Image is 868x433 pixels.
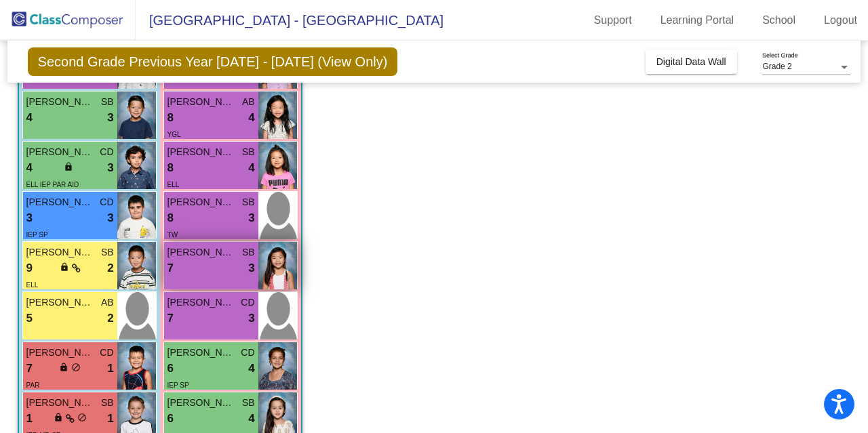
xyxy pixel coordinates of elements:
span: lock [59,363,68,372]
span: SB [242,396,255,410]
span: lock [60,262,69,272]
span: 8 [167,159,174,177]
span: 3 [248,260,254,277]
span: TW [167,231,178,239]
span: [PERSON_NAME] [167,295,235,310]
span: [PERSON_NAME] [167,396,235,410]
span: ELL IEP PAR AID [26,181,79,188]
span: 6 [167,360,174,377]
span: 8 [167,109,174,127]
span: PAR [26,382,40,389]
span: [PERSON_NAME] [26,145,94,159]
span: [GEOGRAPHIC_DATA] - [GEOGRAPHIC_DATA] [136,9,443,31]
span: [PERSON_NAME] [26,396,94,410]
span: do_not_disturb_alt [71,363,81,372]
span: AB [101,295,114,310]
span: [PERSON_NAME] [26,295,94,310]
span: 4 [26,109,33,127]
span: lock [54,413,63,422]
span: SB [101,95,114,109]
span: SB [101,245,114,260]
span: IEP SP [167,382,189,389]
span: SB [242,195,255,209]
span: [PERSON_NAME] [26,95,94,109]
span: 7 [167,260,174,277]
span: [PERSON_NAME] [167,245,235,260]
span: 1 [107,360,113,377]
span: AB [242,95,255,109]
span: Grade 2 [762,62,791,71]
span: [PERSON_NAME] [167,95,235,109]
span: YGL [167,131,181,138]
a: Learning Portal [650,9,745,31]
span: 4 [248,159,254,177]
span: 2 [107,310,113,327]
span: 5 [26,310,33,327]
span: Digital Data Wall [656,56,726,67]
span: 3 [248,209,254,227]
span: [PERSON_NAME] [26,346,94,360]
span: Second Grade Previous Year [DATE] - [DATE] (View Only) [28,47,398,76]
span: CD [100,346,113,360]
span: lock [64,162,73,171]
a: School [751,9,806,31]
span: 7 [167,310,174,327]
span: 3 [107,159,113,177]
span: IEP SP [26,231,48,239]
span: [PERSON_NAME] [26,195,94,209]
span: SB [242,245,255,260]
span: ELL [167,181,180,188]
span: 9 [26,260,33,277]
span: [PERSON_NAME] [167,195,235,209]
span: [PERSON_NAME] [167,346,235,360]
span: CD [100,145,113,159]
span: 4 [248,410,254,428]
span: 3 [107,109,113,127]
a: Logout [813,9,868,31]
span: 3 [248,310,254,327]
span: 4 [248,360,254,377]
span: 3 [107,209,113,227]
span: 4 [26,159,33,177]
span: 1 [107,410,113,428]
span: 8 [167,209,174,227]
span: 4 [248,109,254,127]
span: [PERSON_NAME] [26,245,94,260]
span: CD [100,195,113,209]
span: SB [101,396,114,410]
span: SB [242,145,255,159]
span: ELL [26,281,39,289]
span: [PERSON_NAME] [167,145,235,159]
span: do_not_disturb_alt [77,413,87,422]
button: Digital Data Wall [646,49,737,74]
span: 2 [107,260,113,277]
span: 7 [26,360,33,377]
span: 6 [167,410,174,428]
span: CD [241,295,254,310]
span: 1 [26,410,33,428]
span: CD [241,346,254,360]
span: 3 [26,209,33,227]
a: Support [583,9,643,31]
